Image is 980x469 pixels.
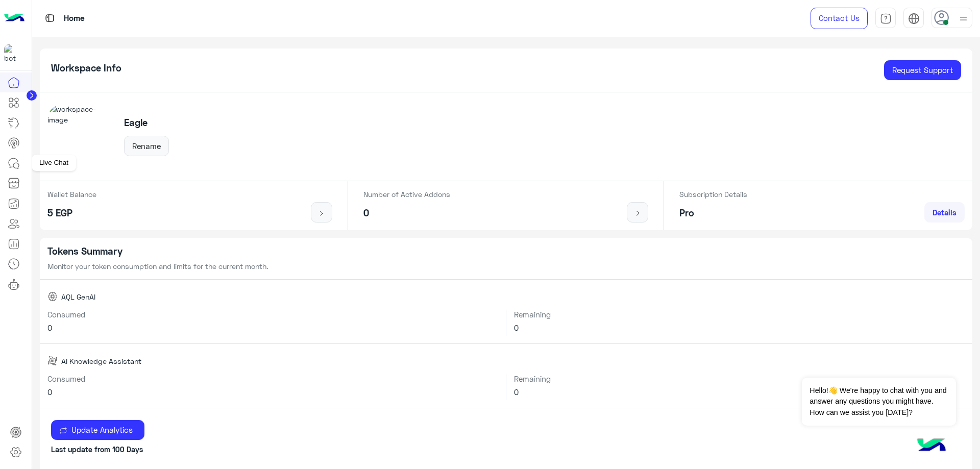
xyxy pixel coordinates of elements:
a: Details [924,202,965,223]
h5: Tokens Summary [47,245,965,257]
img: tab [880,13,892,24]
img: update icon [59,427,67,435]
span: Update Analytics [67,425,136,434]
h5: 5 EGP [47,207,96,219]
button: Rename [124,136,169,156]
img: icon [315,209,328,217]
img: 713415422032625 [4,44,22,63]
p: Wallet Balance [47,189,96,200]
p: Last update from 100 Days [51,444,961,455]
img: Logo [4,8,24,29]
span: Hello!👋 We're happy to chat with you and answer any questions you might have. How can we assist y... [802,378,955,426]
div: Live Chat [32,155,76,171]
h6: 0 [514,387,965,397]
h5: Eagle [124,117,169,129]
button: Update Analytics [51,420,144,440]
h6: Consumed [47,310,499,319]
p: Home [64,12,85,26]
img: AI Knowledge Assistant [47,356,58,366]
a: Contact Us [811,8,868,29]
img: tab [908,13,920,24]
span: AI Knowledge Assistant [61,356,141,366]
h6: 0 [514,323,965,332]
img: workspace-image [47,104,113,169]
span: AQL GenAI [61,291,95,302]
img: profile [957,12,970,25]
img: icon [631,209,644,217]
h6: Remaining [514,374,965,383]
h5: Workspace Info [51,62,121,74]
a: Request Support [884,60,961,81]
h5: Pro [679,207,747,219]
h5: 0 [363,207,450,219]
h6: 0 [47,323,499,332]
img: AQL GenAI [47,291,58,302]
p: Number of Active Addons [363,189,450,200]
p: Monitor your token consumption and limits for the current month. [47,261,965,271]
p: Subscription Details [679,189,747,200]
a: tab [875,8,896,29]
h6: Consumed [47,374,499,383]
span: Details [933,208,957,217]
h6: Remaining [514,310,965,319]
img: hulul-logo.png [914,428,949,464]
h6: 0 [47,387,499,397]
img: tab [43,12,56,24]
